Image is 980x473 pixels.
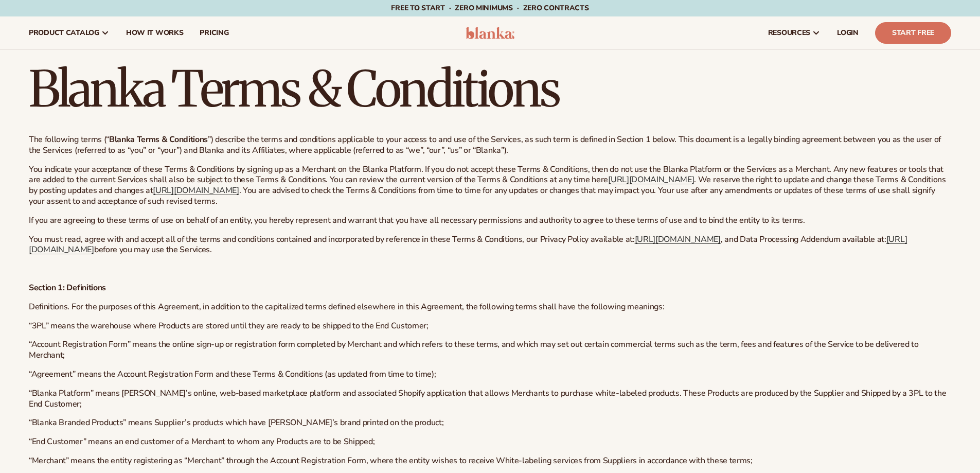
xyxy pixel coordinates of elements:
[29,64,951,114] h1: Blanka Terms & Conditions
[466,27,514,39] img: logo
[29,29,99,37] span: product catalog
[200,29,228,37] span: pricing
[118,16,192,49] a: How It Works
[29,282,106,293] b: Section 1: Definitions
[29,388,951,410] p: “Blanka Platform” means [PERSON_NAME]’s online, web-based marketplace platform and associated Sho...
[837,29,859,37] span: LOGIN
[109,134,208,145] b: Blanka Terms & Conditions
[760,16,829,49] a: resources
[29,234,951,256] p: You must read, agree with and accept all of the terms and conditions contained and incorporated b...
[768,29,810,37] span: resources
[191,16,237,49] a: pricing
[29,164,951,207] p: You indicate your acceptance of these Terms & Conditions by signing up as a Merchant on the Blank...
[29,321,951,331] p: “3PL” means the warehouse where Products are stored until they are ready to be shipped to the End...
[875,22,951,44] a: Start Free
[29,436,951,447] p: “End Customer” means an end customer of a Merchant to whom any Products are to be Shipped;
[29,302,951,312] p: Definitions. For the purposes of this Agreement, in addition to the capitalized terms defined els...
[21,16,118,49] a: product catalog
[126,29,184,37] span: How It Works
[635,234,721,245] a: [URL][DOMAIN_NAME]
[29,215,951,226] p: If you are agreeing to these terms of use on behalf of an entity, you hereby represent and warran...
[153,185,239,196] a: [URL][DOMAIN_NAME]
[829,16,867,49] a: LOGIN
[29,456,951,466] p: “Merchant” means the entity registering as “Merchant” through the Account Registration Form, wher...
[29,369,951,380] p: “Agreement” means the Account Registration Form and these Terms & Conditions (as updated from tim...
[391,3,589,13] span: Free to start · ZERO minimums · ZERO contracts
[29,339,951,361] p: “Account Registration Form” means the online sign-up or registration form completed by Merchant a...
[608,174,694,185] a: [URL][DOMAIN_NAME]
[29,234,907,256] a: [URL][DOMAIN_NAME]
[29,134,951,156] p: The following terms (“ ”) describe the terms and conditions applicable to your access to and use ...
[29,417,951,428] p: “Blanka Branded Products” means Supplier’s products which have [PERSON_NAME]’s brand printed on t...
